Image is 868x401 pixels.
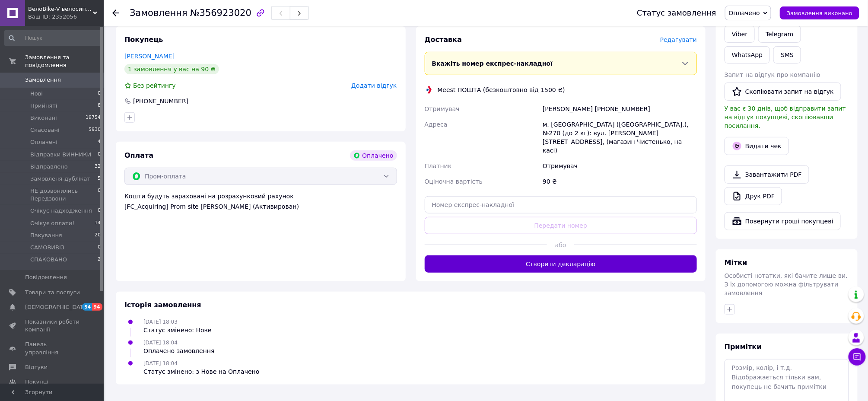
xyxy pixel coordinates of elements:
[432,60,553,67] span: Вкажіть номер експрес-накладної
[95,163,101,171] span: 32
[541,101,699,117] div: [PERSON_NAME] [PHONE_NUMBER]
[725,187,782,205] a: Друк PDF
[30,207,92,215] span: Очікує надходження
[112,9,119,17] div: Повернутися назад
[82,303,92,311] span: 54
[86,114,101,122] span: 19754
[124,35,163,44] span: Покупець
[30,90,43,98] span: Нові
[725,71,820,78] span: Запит на відгук про компанію
[25,76,61,84] span: Замовлення
[780,6,859,19] button: Замовлення виконано
[425,105,460,112] span: Отримувач
[25,363,48,371] span: Відгуки
[30,220,74,227] span: Очікує оплати!
[30,114,57,122] span: Виконані
[98,175,101,183] span: 5
[124,301,201,309] span: Історія замовлення
[124,53,175,60] a: [PERSON_NAME]
[725,343,762,351] span: Примітки
[143,360,178,366] span: [DATE] 18:04
[725,137,789,155] button: Видати чек
[98,151,101,159] span: 0
[541,117,699,158] div: м. [GEOGRAPHIC_DATA] ([GEOGRAPHIC_DATA].), №270 (до 2 кг): вул. [PERSON_NAME][STREET_ADDRESS], (м...
[143,347,214,355] div: Оплачено замовлення
[4,30,102,46] input: Пошук
[425,196,697,213] input: Номер експрес-накладної
[425,255,697,273] button: Створити декларацію
[725,83,841,101] button: Скопіювати запит на відгук
[425,121,448,128] span: Адреса
[95,220,101,227] span: 14
[30,138,57,146] span: Оплачені
[25,289,80,296] span: Товари та послуги
[89,126,101,134] span: 5930
[124,151,153,159] span: Оплата
[143,319,178,325] span: [DATE] 18:03
[133,82,176,89] span: Без рейтингу
[98,244,101,251] span: 0
[124,192,397,211] div: Кошти будуть зараховані на розрахунковий рахунок
[92,303,102,311] span: 94
[725,258,747,267] span: Мітки
[130,8,188,18] span: Замовлення
[725,272,848,296] span: Особисті нотатки, які бачите лише ви. З їх допомогою можна фільтрувати замовлення
[190,8,251,18] span: №356923020
[541,174,699,189] div: 90 ₴
[143,326,212,334] div: Статус змінено: Нове
[350,150,397,161] div: Оплачено
[660,36,697,43] span: Редагувати
[30,175,90,183] span: Замовленя-дублікат
[98,138,101,146] span: 4
[143,340,178,346] span: [DATE] 18:04
[25,341,80,356] span: Панель управління
[773,46,801,64] button: SMS
[787,10,852,16] span: Замовлення виконано
[30,151,91,159] span: Відправки ВИННИКИ
[25,274,67,281] span: Повідомлення
[98,207,101,215] span: 0
[25,378,48,386] span: Покупці
[98,90,101,98] span: 0
[351,82,397,89] span: Додати відгук
[30,126,60,134] span: Скасовані
[425,178,483,185] span: Оціночна вартість
[725,165,809,184] a: Завантажити PDF
[30,102,57,110] span: Прийняті
[729,10,760,16] span: Оплачено
[98,187,101,203] span: 0
[725,25,755,43] a: Viber
[28,13,104,21] div: Ваш ID: 2352056
[98,102,101,110] span: 8
[25,303,89,311] span: [DEMOGRAPHIC_DATA]
[30,232,62,239] span: Пакування
[95,232,101,239] span: 20
[849,348,866,366] button: Чат з покупцем
[132,97,189,105] div: [PHONE_NUMBER]
[725,46,770,64] a: WhatsApp
[547,241,574,249] span: або
[725,212,841,230] button: Повернути гроші покупцеві
[143,367,259,376] div: Статус змінено: з Нове на Оплачено
[25,54,104,69] span: Замовлення та повідомлення
[436,86,567,94] div: Meest ПОШТА (безкоштовно від 1500 ₴)
[637,9,716,17] div: Статус замовлення
[124,64,219,74] div: 1 замовлення у вас на 90 ₴
[425,35,462,44] span: Доставка
[541,158,699,174] div: Отримувач
[124,202,397,211] div: [FC_Acquiring] Prom site [PERSON_NAME] (Активирован)
[30,244,64,251] span: САМОВИВІЗ
[98,256,101,264] span: 2
[425,162,452,169] span: Платник
[30,163,68,171] span: Відправлено
[30,256,67,264] span: СПАКОВАНО
[725,105,846,129] span: У вас є 30 днів, щоб відправити запит на відгук покупцеві, скопіювавши посилання.
[758,25,801,43] a: Telegram
[30,187,98,203] span: НЕ дозвонились Передзвони
[25,318,80,334] span: Показники роботи компанії
[28,5,93,13] span: ВелоBike-V велосипеди та запчастини https://velobikelviv.com.ua/ua/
